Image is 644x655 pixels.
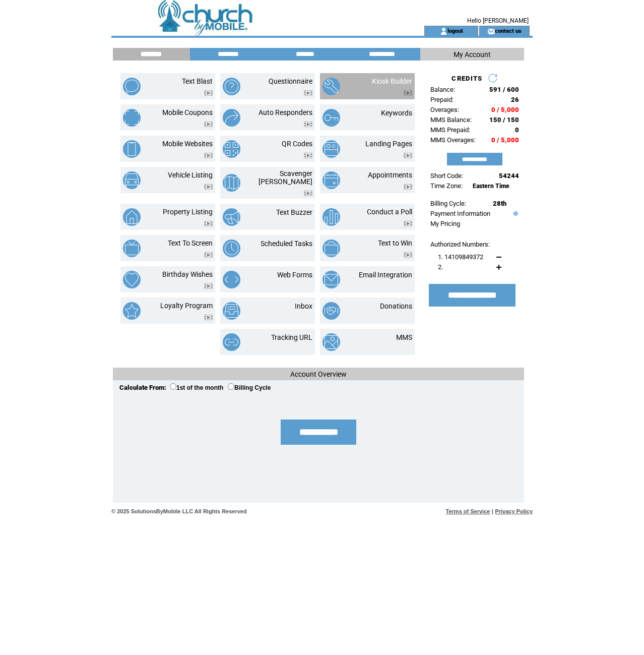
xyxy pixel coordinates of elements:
[168,239,213,247] a: Text To Screen
[269,77,312,85] a: Questionnaire
[323,302,340,320] img: donations.png
[323,109,340,127] img: keywords.png
[160,302,213,310] a: Loyalty Program
[223,78,240,95] img: questionnaire.png
[404,184,412,190] img: video.png
[438,253,483,261] span: 1. 14109849372
[367,208,412,216] a: Conduct a Poll
[276,208,312,216] a: Text Buzzer
[404,90,412,96] img: video.png
[204,315,213,320] img: video.png
[123,109,141,127] img: mobile-coupons.png
[447,27,463,34] a: logout
[430,182,463,190] span: Time Zone:
[162,270,213,278] a: Birthday Wishes
[223,208,240,226] img: text-buzzer.png
[204,90,213,96] img: video.png
[491,106,519,113] span: 0 / 5,000
[495,508,533,514] a: Privacy Policy
[223,240,240,257] img: scheduled-tasks.png
[123,140,141,158] img: mobile-websites.png
[381,109,412,117] a: Keywords
[372,77,412,85] a: Kiosk Builder
[489,86,519,93] span: 591 / 600
[223,174,240,192] img: scavenger-hunt.png
[323,140,340,158] img: landing-pages.png
[446,508,490,514] a: Terms of Service
[473,183,509,190] span: Eastern Time
[493,200,506,207] span: 28th
[359,271,412,279] a: Email Integration
[495,27,522,34] a: contact us
[123,78,141,95] img: text-blast.png
[492,508,493,514] span: |
[396,333,412,341] a: MMS
[430,172,463,180] span: Short Code:
[430,106,459,113] span: Overages:
[271,333,312,341] a: Tracking URL
[304,191,312,196] img: video.png
[430,220,460,227] a: My Pricing
[430,86,455,93] span: Balance:
[404,153,412,158] img: video.png
[123,208,141,226] img: property-listing.png
[378,239,412,247] a: Text to Win
[204,221,213,226] img: video.png
[123,240,141,257] img: text-to-screen.png
[223,271,240,288] img: web-forms.png
[290,370,347,378] span: Account Overview
[259,169,312,186] a: Scavenger [PERSON_NAME]
[438,263,443,271] span: 2.
[365,140,412,148] a: Landing Pages
[277,271,312,279] a: Web Forms
[304,153,312,158] img: video.png
[467,17,529,24] span: Hello [PERSON_NAME]
[368,171,412,179] a: Appointments
[511,96,519,103] span: 26
[119,384,166,391] span: Calculate From:
[430,241,490,248] span: Authorized Numbers:
[430,136,476,144] span: MMS Overages:
[511,211,518,216] img: help.gif
[223,302,240,320] img: inbox.png
[282,140,312,148] a: QR Codes
[515,126,519,134] span: 0
[228,384,271,391] label: Billing Cycle
[228,383,234,390] input: Billing Cycle
[323,333,340,351] img: mms.png
[204,122,213,127] img: video.png
[304,122,312,127] img: video.png
[170,383,176,390] input: 1st of the month
[204,184,213,190] img: video.png
[499,172,519,180] span: 54244
[223,140,240,158] img: qr-codes.png
[452,75,482,82] span: CREDITS
[123,271,141,288] img: birthday-wishes.png
[487,27,495,35] img: contact_us_icon.gif
[204,252,213,258] img: video.png
[204,283,213,289] img: video.png
[182,77,213,85] a: Text Blast
[323,208,340,226] img: conduct-a-poll.png
[295,302,312,310] a: Inbox
[163,208,213,216] a: Property Listing
[259,108,312,116] a: Auto Responders
[223,109,240,127] img: auto-responders.png
[404,221,412,226] img: video.png
[323,171,340,189] img: appointments.png
[223,333,240,351] img: tracking-url.png
[404,252,412,258] img: video.png
[454,50,491,58] span: My Account
[430,200,466,207] span: Billing Cycle:
[430,210,490,217] a: Payment Information
[323,240,340,257] img: text-to-win.png
[380,302,412,310] a: Donations
[489,116,519,124] span: 150 / 150
[123,171,141,189] img: vehicle-listing.png
[430,96,454,103] span: Prepaid:
[261,240,312,248] a: Scheduled Tasks
[323,78,340,95] img: kiosk-builder.png
[491,136,519,144] span: 0 / 5,000
[304,90,312,96] img: video.png
[204,153,213,158] img: video.png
